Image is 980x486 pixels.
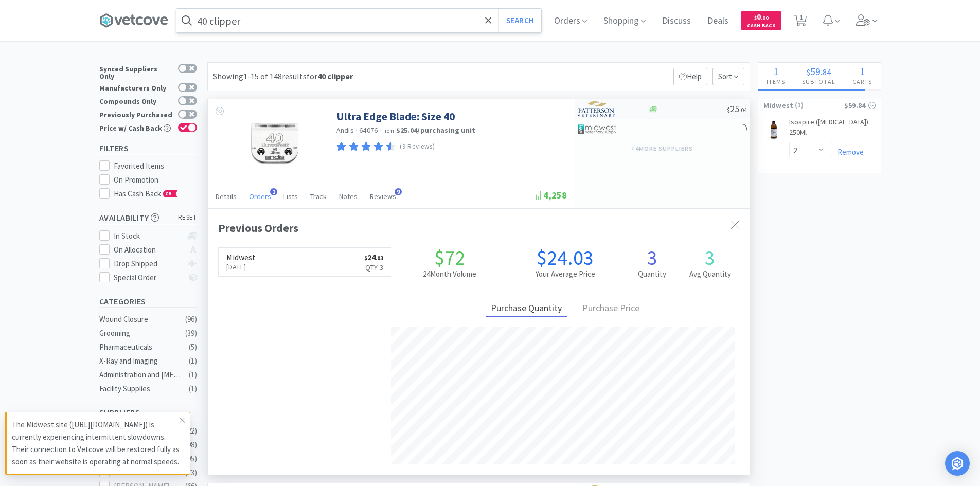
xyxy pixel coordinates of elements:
span: CB [164,191,174,197]
img: a278352095f441cf83fac406bb72b72b_74272.jpeg [241,110,308,176]
div: ( 1 ) [189,369,197,381]
div: Purchase Price [577,301,645,317]
div: ( 39 ) [185,327,197,339]
div: Compounds Only [99,96,173,105]
div: Administration and [MEDICAL_DATA] [99,369,183,381]
span: Has Cash Back [114,189,178,199]
input: Search by item, sku, manufacturer, ingredient, size... [176,9,541,32]
a: Isospire ([MEDICAL_DATA]): 250Ml [789,117,876,141]
h1: 3 [681,247,739,268]
div: Special Order [114,272,182,284]
span: . 04 [739,106,747,114]
div: ( 98 ) [185,439,197,451]
span: Notes [339,192,358,201]
p: (9 Reviews) [400,141,435,152]
span: 59 [810,65,821,78]
span: Reviews [370,192,396,201]
h1: 3 [623,247,681,268]
strong: 40 clipper [317,71,353,81]
span: 64076 [359,125,378,135]
span: 1 [773,65,778,78]
div: Open Intercom Messenger [945,451,970,476]
div: ( 1 ) [189,355,197,367]
span: . 03 [376,255,383,262]
p: The Midwest site ([URL][DOMAIN_NAME]) is currently experiencing intermittent slowdowns. Their con... [12,419,180,468]
div: Wound Closure [99,313,183,326]
div: ( 95 ) [185,453,197,465]
img: 4dd14cff54a648ac9e977f0c5da9bc2e_5.png [578,121,616,137]
a: Midwest[DATE]$24.03Qty:3 [219,248,391,276]
span: $ [754,14,757,21]
span: Orders [249,192,271,201]
button: +4more suppliers [626,141,698,156]
div: Facility Supplies [99,383,183,395]
div: In Stock [114,230,182,242]
span: 9 [395,188,402,195]
h1: $24.03 [507,247,623,268]
span: from [383,127,395,134]
p: [DATE] [226,261,256,273]
span: · [379,125,381,135]
div: Previously Purchased [99,110,173,118]
h5: Filters [99,142,197,154]
h2: 24 Month Volume [391,268,507,280]
span: 0 [754,12,769,22]
div: Price w/ Cash Back [99,123,173,132]
span: reset [178,212,197,223]
a: 1 [790,17,811,27]
div: Manufacturers Only [99,83,173,92]
button: Search [498,9,541,32]
h4: Subtotal [794,77,844,86]
span: 84 [823,67,831,77]
div: Previous Orders [218,219,739,237]
div: . [794,66,844,77]
span: Lists [283,192,298,201]
span: 1 [270,188,277,195]
div: $59.84 [844,100,876,111]
a: Discuss [658,16,695,26]
img: f5e969b455434c6296c6d81ef179fa71_3.png [578,101,616,117]
h2: Quantity [623,268,681,280]
span: Midwest [763,100,794,111]
span: · [355,125,358,135]
div: Showing 1-15 of 148 results [213,70,353,83]
span: Details [216,192,237,201]
a: $0.00Cash Back [741,7,781,34]
span: 1 [860,65,865,78]
div: On Promotion [114,174,197,186]
span: Cash Back [747,23,775,30]
span: . 00 [761,14,769,21]
h5: Suppliers [99,407,197,419]
p: Qty: 3 [364,262,383,273]
h6: Midwest [226,253,256,261]
div: ( 1 ) [189,383,197,395]
span: $ [807,67,810,77]
div: ( 96 ) [185,313,197,326]
div: Purchase Quantity [486,301,567,317]
span: for [307,71,353,81]
span: Sort [712,68,744,85]
div: Drop Shipped [114,258,182,270]
h4: Carts [844,77,881,86]
div: ( 73 ) [185,466,197,479]
div: ( 5 ) [189,341,197,353]
img: 1d9e3ed9e0dc4117a3c17c2fb80b1475_569800.jpeg [763,119,784,140]
p: Help [673,68,707,85]
div: On Allocation [114,244,182,256]
span: Track [310,192,327,201]
h5: Availability [99,212,197,224]
span: ( 1 ) [794,100,844,111]
h4: Items [758,77,794,86]
h5: Categories [99,296,197,308]
h2: Avg Quantity [681,268,739,280]
span: $ [364,255,367,262]
a: Andis [336,125,354,135]
a: Remove [832,147,864,157]
span: 4,258 [532,189,567,201]
div: X-Ray and Imaging [99,355,183,367]
div: Favorited Items [114,160,197,172]
a: Ultra Edge Blade: Size 40 [336,110,455,123]
div: Pharmaceuticals [99,341,183,353]
span: 25 [727,103,747,115]
h1: $72 [391,247,507,268]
